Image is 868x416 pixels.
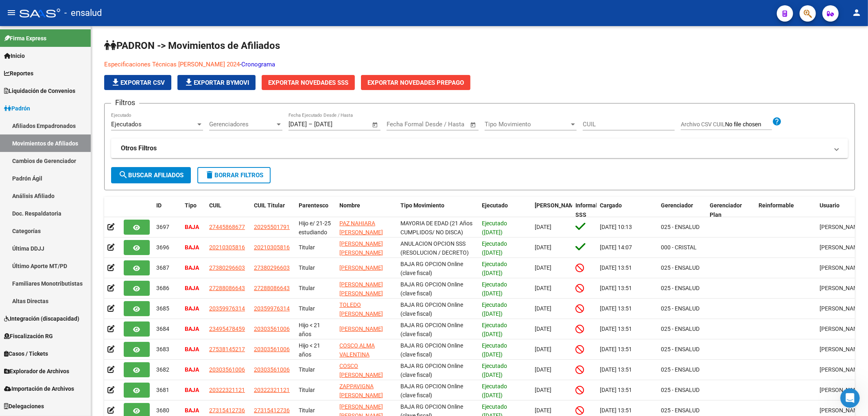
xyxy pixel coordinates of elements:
span: [DATE] [535,366,551,373]
strong: BAJA [185,407,199,414]
iframe: Intercom live chat [840,388,860,408]
input: Fecha inicio [289,121,307,128]
span: Exportar CSV [111,79,165,86]
span: [DATE] 13:51 [600,346,632,352]
button: Open calendar [469,120,478,130]
span: BAJA RG OPCION Online (clave fiscal) [400,302,463,317]
button: Exportar Novedades Prepago [361,75,470,90]
span: [DATE] 13:51 [600,264,632,271]
span: 3685 [156,305,169,312]
div: Profile image for Ludmila [17,129,33,145]
span: Informable SSS [575,202,604,218]
span: Titular [299,244,315,251]
span: 025 - ENSALUD [661,366,700,373]
span: TOLEDO [PERSON_NAME] [339,302,383,317]
datatable-header-cell: Tipo Movimiento [397,197,479,224]
span: BAJA RG OPCION Online (clave fiscal) [400,342,463,358]
span: Explorador de Archivos [4,367,69,376]
span: [DATE] [535,244,551,251]
span: Reportes [4,69,33,78]
datatable-header-cell: Informable SSS [572,197,597,224]
span: Gerenciador Plan [710,202,742,218]
div: • Hace 3h [85,137,112,145]
span: [PERSON_NAME] [820,264,863,271]
span: Ejecutado ([DATE]) [482,302,507,317]
span: 025 - ENSALUD [661,407,700,414]
span: Ejecutado ([DATE]) [482,240,507,256]
h3: Filtros [111,97,139,108]
span: [DATE] [535,407,551,414]
mat-icon: file_download [184,77,194,87]
div: Profile image for LudmilaGracias[PERSON_NAME]•Hace 3h [9,122,154,152]
mat-icon: help [772,117,782,126]
span: Borrar Filtros [205,172,263,179]
strong: BAJA [185,224,199,230]
p: - [104,60,647,69]
datatable-header-cell: Gerenciador [658,197,706,224]
span: [PERSON_NAME] [820,244,863,251]
span: – [308,121,313,128]
span: [DATE] 13:51 [600,366,632,373]
span: Titular [299,407,315,414]
strong: Otros Filtros [121,144,157,153]
span: [PERSON_NAME] [PERSON_NAME] [339,240,383,256]
span: 025 - ENSALUD [661,285,700,291]
span: 27315412736 [209,407,245,414]
span: BAJA RG OPCION Online (clave fiscal) [400,363,463,379]
span: 3682 [156,366,169,373]
span: Reinformable [759,202,794,209]
mat-expansion-panel-header: Otros Filtros [111,139,848,158]
span: [PERSON_NAME] [820,326,863,332]
span: - ensalud [64,4,102,22]
span: 3687 [156,264,169,271]
span: Titular [299,285,315,291]
span: 20295501791 [254,224,290,230]
span: Gerenciador [661,202,693,209]
span: Ejecutado ([DATE]) [482,342,507,358]
span: 3681 [156,387,169,393]
span: [PERSON_NAME] [820,366,863,373]
strong: BAJA [185,326,199,332]
input: Fecha fin [314,121,354,128]
span: Ejecutado ([DATE]) [482,281,507,297]
span: 27288086643 [209,285,245,291]
a: Especificaciones Técnicas [PERSON_NAME] 2024 [104,61,240,68]
span: [DATE] 13:51 [600,285,632,291]
span: [DATE] 13:51 [600,387,632,393]
span: Ejecutados [111,121,142,128]
span: [DATE] [535,387,551,393]
span: Nombre [339,202,360,209]
mat-icon: file_download [111,77,120,87]
span: 20359976314 [254,305,290,312]
span: 27380296603 [209,264,245,271]
strong: BAJA [185,285,199,291]
datatable-header-cell: Cargado [597,197,658,224]
span: [PERSON_NAME] [339,264,383,271]
span: [PERSON_NAME] [820,346,863,352]
span: Exportar Novedades SSS [268,79,348,86]
datatable-header-cell: Parentesco [295,197,336,224]
span: [DATE] 10:13 [600,224,632,230]
span: COSCO [PERSON_NAME] [339,363,383,379]
span: Fiscalización RG [4,332,53,341]
button: Open calendar [371,120,380,130]
span: [PERSON_NAME] [535,202,579,209]
datatable-header-cell: ID [153,197,181,224]
span: Exportar Bymovi [184,79,249,86]
span: 3683 [156,346,169,352]
span: 3696 [156,244,169,251]
div: Mensaje recienteProfile image for LudmilaGracias[PERSON_NAME]•Hace 3h [8,110,155,152]
datatable-header-cell: CUIL Titular [251,197,295,224]
span: 025 - ENSALUD [661,387,700,393]
datatable-header-cell: Reinformable [755,197,816,224]
strong: BAJA [185,346,199,352]
button: Exportar Bymovi [177,75,256,90]
span: 20322321121 [209,387,245,393]
datatable-header-cell: Tipo [181,197,206,224]
span: MAYORIA DE EDAD (21 Años CUMPLIDOS/ NO DISCA) [400,220,472,236]
span: BAJA RG OPCION Online (clave fiscal) [400,322,463,338]
span: [PERSON_NAME] [820,305,863,312]
span: [DATE] [535,285,551,291]
span: Integración (discapacidad) [4,314,79,323]
div: Cerrar [140,13,155,28]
